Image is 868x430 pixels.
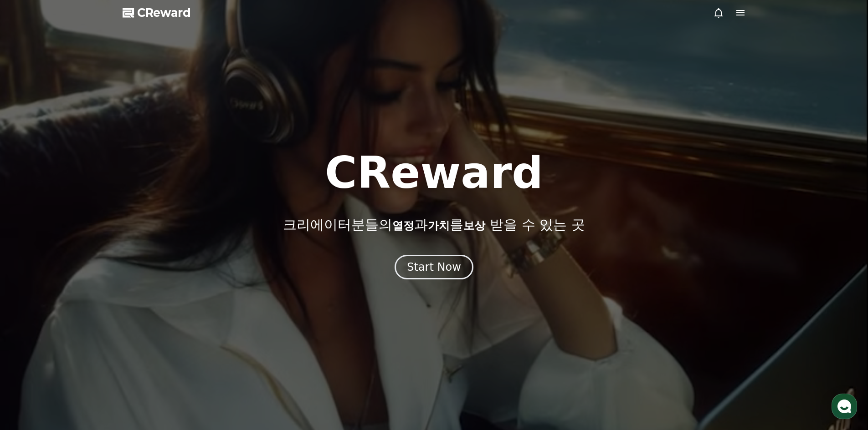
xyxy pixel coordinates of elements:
p: 크리에이터분들의 과 를 받을 수 있는 곳 [283,217,585,233]
h1: CReward [325,151,543,195]
span: 열정 [392,219,414,232]
a: CReward [123,5,191,20]
span: 보상 [463,219,485,232]
span: 설정 [141,302,152,309]
span: 홈 [29,302,34,309]
span: 가치 [428,219,450,232]
div: Start Now [407,260,461,274]
span: CReward [137,5,191,20]
a: Start Now [395,264,473,273]
button: Start Now [395,255,473,279]
span: 대화 [83,303,94,310]
a: 대화 [60,288,118,311]
a: 설정 [118,288,175,311]
a: 홈 [3,288,60,311]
